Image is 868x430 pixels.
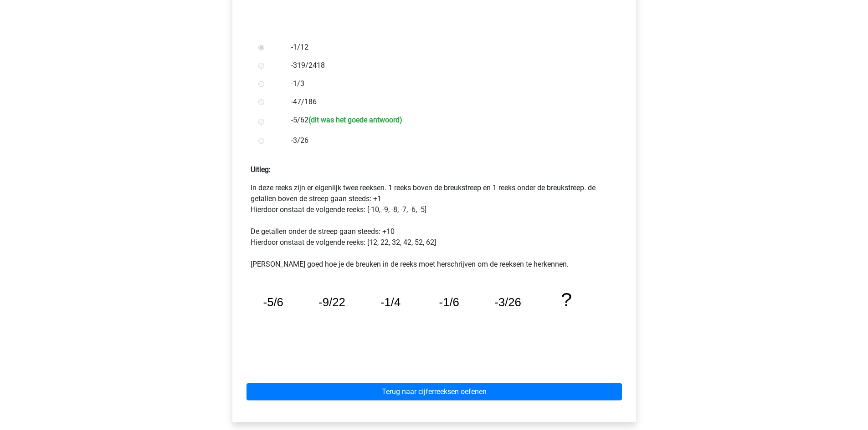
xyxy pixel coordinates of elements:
label: -47/186 [291,96,606,107]
label: -319/2418 [291,60,606,71]
label: -1/12 [291,42,606,53]
tspan: ? [561,288,572,310]
tspan: -1/6 [439,296,459,309]
tspan: -1/4 [380,296,401,309]
tspan: -3/26 [495,296,522,309]
a: Terug naar cijferreeksen oefenen [247,383,622,400]
h6: (dit was het goede antwoord) [308,116,402,124]
tspan: -5/6 [263,296,283,309]
strong: Uitleg: [251,165,271,174]
p: In deze reeks zijn er eigenlijk twee reeksen. 1 reeks boven de breukstreep en 1 reeks onder de br... [251,182,618,270]
label: -1/3 [291,78,606,89]
tspan: -9/22 [318,296,345,309]
label: -3/26 [291,135,606,146]
label: -5/62 [291,115,606,128]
